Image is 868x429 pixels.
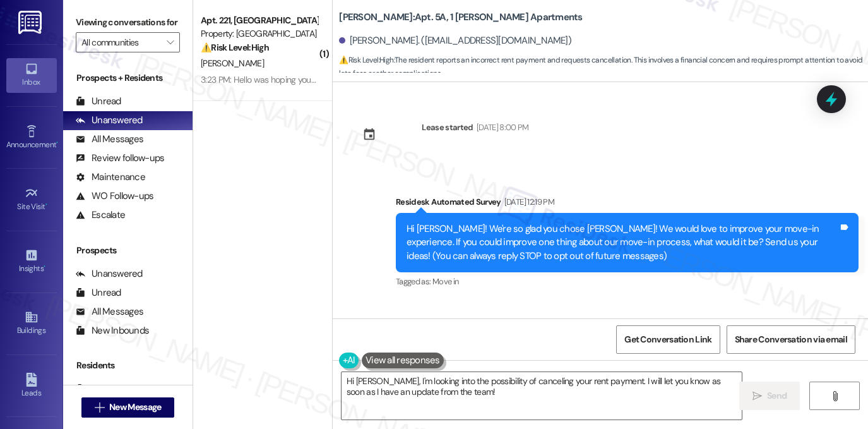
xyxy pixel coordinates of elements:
div: Maintenance [76,171,145,184]
div: Unanswered [76,114,143,127]
a: Leads [6,369,57,403]
div: Apt. 221, [GEOGRAPHIC_DATA] [201,14,318,27]
i:  [830,391,840,401]
a: Inbox [6,58,57,92]
span: • [45,200,47,209]
i:  [167,37,174,47]
b: [PERSON_NAME]: Apt. 5A, 1 [PERSON_NAME] Apartments [339,11,582,24]
div: Unread [76,382,121,396]
div: Review follow-ups [76,152,164,165]
a: Site Visit • [6,183,57,217]
span: • [56,138,58,147]
div: [DATE] 8:00 PM [473,121,529,134]
div: Unanswered [76,267,143,281]
span: Send [767,389,787,402]
div: Unread [76,286,121,299]
span: • [44,262,45,271]
button: Get Conversation Link [616,325,720,354]
span: : The resident reports an incorrect rent payment and requests cancellation. This involves a finan... [339,54,868,81]
button: Share Conversation via email [727,325,855,354]
strong: ⚠️ Risk Level: High [339,55,393,65]
i:  [752,391,762,401]
div: Escalate [76,208,125,222]
div: Lease started [422,121,473,134]
span: New Message [109,401,161,414]
img: ResiDesk Logo [18,11,44,34]
div: Hi [PERSON_NAME]! We're so glad you chose [PERSON_NAME]! We would love to improve your move-in ex... [407,222,838,263]
div: Property: [GEOGRAPHIC_DATA] [201,27,318,40]
div: 3:23 PM: Hello was hoping you could give me an update on the water shutoff, water seems to work b... [201,74,702,85]
div: New Inbounds [76,324,149,337]
span: Move in [432,276,458,287]
div: All Messages [76,133,143,146]
a: Buildings [6,306,57,341]
div: Unread [76,95,121,108]
div: All Messages [76,305,143,318]
a: Insights • [6,245,57,279]
label: Viewing conversations for [76,13,180,32]
button: Send [739,382,800,410]
div: Prospects [63,244,193,257]
input: All communities [81,32,160,52]
div: Tagged as: [396,272,859,291]
div: [PERSON_NAME]. ([EMAIL_ADDRESS][DOMAIN_NAME]) [339,34,571,47]
textarea: Hi [PERSON_NAME], I'm looking into the possibility of canceling your rent payment. I will let you... [342,372,742,420]
button: New Message [81,397,175,418]
div: Residents [63,359,193,372]
span: Share Conversation via email [735,333,847,346]
strong: ⚠️ Risk Level: High [201,42,269,53]
div: WO Follow-ups [76,190,153,203]
i:  [95,402,104,413]
div: Prospects + Residents [63,71,193,85]
div: [DATE] 12:19 PM [501,195,554,208]
span: [PERSON_NAME] [201,57,264,69]
span: Get Conversation Link [624,333,711,346]
div: Residesk Automated Survey [396,195,859,213]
